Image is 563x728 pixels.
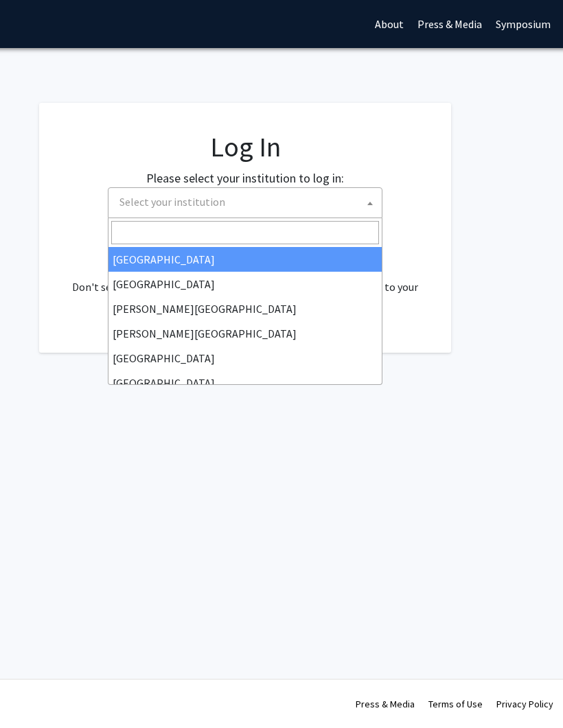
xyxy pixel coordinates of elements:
span: Select your institution [114,188,382,216]
div: No account? . Don't see your institution? about bringing ForagerOne to your institution. [67,246,424,312]
li: [GEOGRAPHIC_DATA] [108,346,382,371]
a: Privacy Policy [496,698,553,710]
iframe: Chat [10,666,58,718]
input: Search [111,221,379,244]
li: [GEOGRAPHIC_DATA] [108,371,382,395]
span: Select your institution [108,187,382,218]
a: Press & Media [356,698,415,710]
li: [PERSON_NAME][GEOGRAPHIC_DATA] [108,321,382,346]
span: Select your institution [119,195,225,209]
label: Please select your institution to log in: [146,169,344,187]
li: [PERSON_NAME][GEOGRAPHIC_DATA] [108,296,382,321]
li: [GEOGRAPHIC_DATA] [108,272,382,296]
h1: Log In [67,130,424,163]
li: [GEOGRAPHIC_DATA] [108,247,382,272]
a: Terms of Use [428,698,483,710]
